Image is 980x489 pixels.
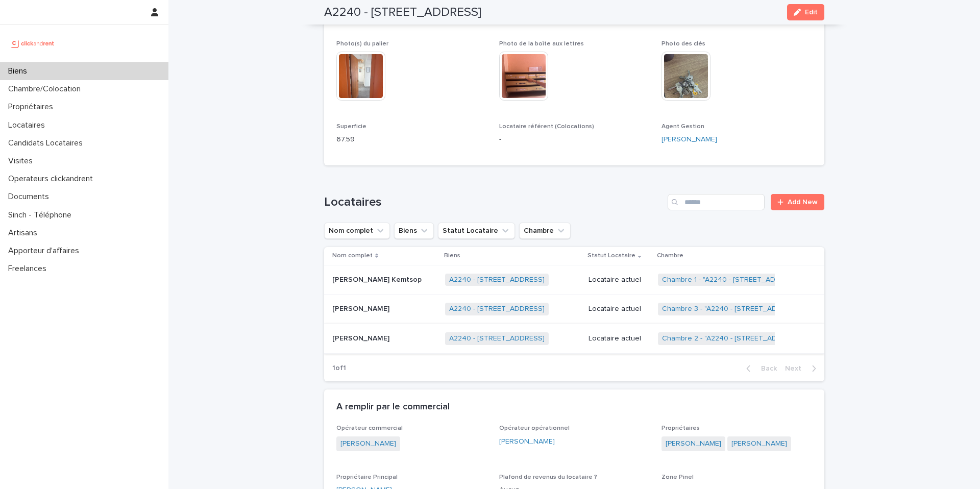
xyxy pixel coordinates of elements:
a: Add New [771,194,824,210]
a: [PERSON_NAME] [661,134,717,145]
span: Photo de la boîte aux lettres [499,41,584,47]
button: Statut Locataire [438,223,515,239]
p: Locataire actuel [589,305,650,313]
a: A2240 - [STREET_ADDRESS] [449,276,545,284]
span: Add New [788,199,818,206]
span: Back [755,365,777,372]
p: Artisans [4,228,45,238]
span: Edit [805,9,818,16]
p: [PERSON_NAME] [332,303,391,313]
tr: [PERSON_NAME][PERSON_NAME] A2240 - [STREET_ADDRESS] Locataire actuelChambre 3 - "A2240 - [STREET_... [324,295,824,324]
span: Agent Gestion [661,124,704,130]
span: Propriétaires [661,425,700,431]
span: Propriétaire Principal [336,474,398,480]
span: Superficie [336,124,366,130]
span: Opérateur commercial [336,425,403,431]
p: 1 of 1 [324,356,354,381]
span: Photo des clés [661,41,705,47]
span: Plafond de revenus du locataire ? [499,474,597,480]
h2: A remplir par le commercial [336,402,450,413]
img: UCB0brd3T0yccxBKYDjQ [8,33,58,54]
p: Freelances [4,264,55,274]
a: Chambre 1 - "A2240 - [STREET_ADDRESS]" [662,276,803,284]
button: Next [781,364,824,373]
p: - [499,134,650,145]
a: A2240 - [STREET_ADDRESS] [449,305,545,313]
p: Locataire actuel [589,334,650,343]
p: Nom complet [332,250,373,261]
tr: [PERSON_NAME] Kemtsop[PERSON_NAME] Kemtsop A2240 - [STREET_ADDRESS] Locataire actuelChambre 1 - "... [324,265,824,295]
p: [PERSON_NAME] [332,332,391,343]
span: Locataire référent (Colocations) [499,124,594,130]
input: Search [668,194,765,210]
p: Visites [4,156,41,166]
span: Zone Pinel [661,474,694,480]
h2: A2240 - [STREET_ADDRESS] [324,5,481,20]
p: 67.59 [336,134,487,145]
button: Edit [787,4,824,20]
p: Biens [444,250,460,261]
p: Documents [4,192,57,202]
p: Apporteur d'affaires [4,246,87,256]
p: Biens [4,66,35,76]
a: Chambre 2 - "A2240 - [STREET_ADDRESS]" [662,334,804,343]
a: [PERSON_NAME] [666,438,721,449]
p: Statut Locataire [587,250,635,261]
p: Chambre/Colocation [4,84,89,94]
span: Opérateur opérationnel [499,425,570,431]
button: Chambre [519,223,571,239]
p: Locataires [4,120,53,130]
a: A2240 - [STREET_ADDRESS] [449,334,545,343]
h1: Locataires [324,195,664,210]
p: Locataire actuel [589,276,650,284]
p: Chambre [657,250,683,261]
span: Photo(s) du palier [336,41,388,47]
span: Next [785,365,807,372]
button: Nom complet [324,223,390,239]
button: Back [738,364,781,373]
p: [PERSON_NAME] Kemtsop [332,274,424,284]
a: [PERSON_NAME] [340,438,396,449]
p: Propriétaires [4,102,61,112]
tr: [PERSON_NAME][PERSON_NAME] A2240 - [STREET_ADDRESS] Locataire actuelChambre 2 - "A2240 - [STREET_... [324,324,824,354]
p: Operateurs clickandrent [4,174,101,184]
a: [PERSON_NAME] [731,438,787,449]
p: Sinch - Téléphone [4,210,80,220]
a: Chambre 3 - "A2240 - [STREET_ADDRESS]" [662,305,804,313]
p: Candidats Locataires [4,138,91,148]
button: Biens [394,223,434,239]
a: [PERSON_NAME] [499,436,555,447]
